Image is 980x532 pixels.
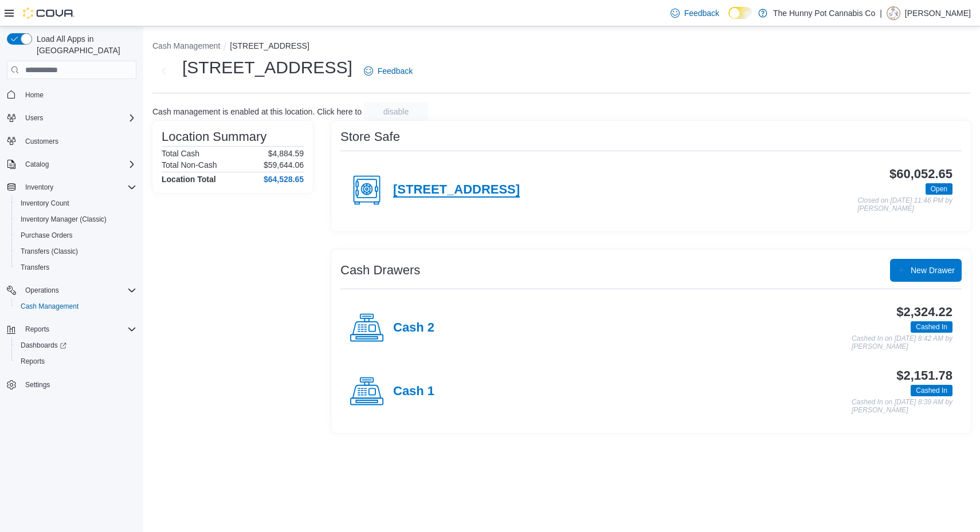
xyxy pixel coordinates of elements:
[21,322,136,336] span: Reports
[25,137,58,146] span: Customers
[162,175,216,184] h4: Location Total
[931,184,947,194] span: Open
[16,212,111,226] a: Inventory Manager (Classic)
[11,243,141,259] button: Transfers (Classic)
[16,228,77,242] a: Purchase Orders
[21,378,54,392] a: Settings
[905,6,971,20] p: [PERSON_NAME]
[21,302,79,311] span: Cash Management
[21,134,136,148] span: Customers
[359,60,417,82] a: Feedback
[340,263,420,277] h3: Cash Drawers
[911,265,955,276] span: New Drawer
[684,7,719,19] span: Feedback
[889,167,952,181] h3: $60,052.65
[7,81,136,423] nav: Complex example
[916,385,947,396] span: Cashed In
[21,283,64,297] button: Operations
[21,157,136,171] span: Catalog
[16,261,54,274] a: Transfers
[21,180,58,194] button: Inventory
[364,103,428,121] button: disable
[264,175,304,184] h4: $64,528.65
[16,196,136,210] span: Inventory Count
[23,7,75,19] img: Cova
[162,130,266,144] h3: Location Summary
[16,196,74,210] a: Inventory Count
[11,337,141,353] a: Dashboards
[16,228,136,242] span: Purchase Orders
[25,380,50,389] span: Settings
[25,325,49,334] span: Reports
[2,282,141,298] button: Operations
[2,133,141,149] button: Customers
[25,183,53,192] span: Inventory
[911,385,952,396] span: Cashed In
[16,245,136,258] span: Transfers (Classic)
[21,135,63,148] a: Customers
[230,41,309,50] button: [STREET_ADDRESS]
[2,86,141,103] button: Home
[25,286,59,295] span: Operations
[916,322,947,332] span: Cashed In
[11,353,141,369] button: Reports
[152,41,220,50] button: Cash Management
[728,7,752,19] input: Dark Mode
[25,90,44,100] span: Home
[21,87,136,101] span: Home
[32,33,136,56] span: Load All Apps in [GEOGRAPHIC_DATA]
[728,19,729,19] span: Dark Mode
[162,160,217,170] h6: Total Non-Cash
[340,130,400,144] h3: Store Safe
[393,183,520,198] h4: [STREET_ADDRESS]
[264,160,304,170] p: $59,644.06
[21,199,69,208] span: Inventory Count
[11,195,141,211] button: Inventory Count
[21,263,49,272] span: Transfers
[16,354,49,368] a: Reports
[152,107,362,116] p: Cash management is enabled at this location. Click here to
[11,298,141,314] button: Cash Management
[16,300,83,313] a: Cash Management
[852,399,952,414] p: Cashed In on [DATE] 8:39 AM by [PERSON_NAME]
[21,231,73,240] span: Purchase Orders
[666,2,724,25] a: Feedback
[2,156,141,172] button: Catalog
[2,179,141,195] button: Inventory
[21,283,136,297] span: Operations
[880,6,882,20] p: |
[2,376,141,393] button: Settings
[2,321,141,337] button: Reports
[16,338,136,352] span: Dashboards
[16,245,83,258] a: Transfers (Classic)
[21,88,48,102] a: Home
[25,113,43,123] span: Users
[16,212,136,226] span: Inventory Manager (Classic)
[21,247,78,256] span: Transfers (Classic)
[890,259,962,282] button: New Drawer
[16,354,136,368] span: Reports
[2,110,141,126] button: Users
[911,321,952,333] span: Cashed In
[21,111,136,125] span: Users
[16,261,136,274] span: Transfers
[182,56,352,79] h1: [STREET_ADDRESS]
[378,65,413,77] span: Feedback
[162,149,199,158] h6: Total Cash
[21,322,54,336] button: Reports
[16,300,136,313] span: Cash Management
[852,335,952,350] p: Cashed In on [DATE] 8:42 AM by [PERSON_NAME]
[383,106,409,117] span: disable
[393,384,434,399] h4: Cash 1
[926,183,952,195] span: Open
[896,305,952,319] h3: $2,324.22
[152,60,175,82] button: Next
[16,338,71,352] a: Dashboards
[21,180,136,194] span: Inventory
[887,6,900,20] div: Dillon Marquez
[21,341,66,350] span: Dashboards
[152,40,971,54] nav: An example of EuiBreadcrumbs
[21,111,48,125] button: Users
[857,197,952,212] p: Closed on [DATE] 11:46 PM by [PERSON_NAME]
[11,259,141,275] button: Transfers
